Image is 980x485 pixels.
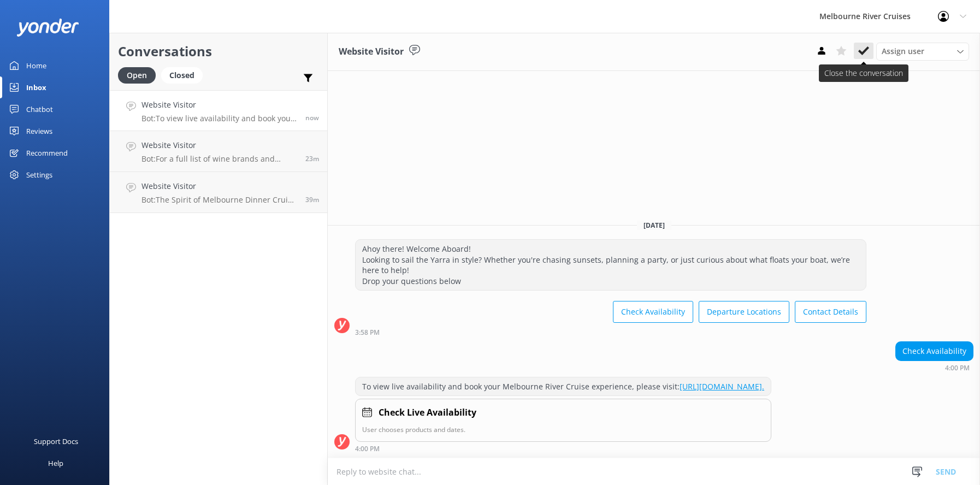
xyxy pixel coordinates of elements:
div: Help [48,452,63,474]
div: Closed [161,67,203,84]
a: Website VisitorBot:The Spirit of Melbourne Dinner Cruise check-in closes at 7:30pm sharp, and lat... [110,172,327,213]
h4: Website Visitor [141,99,297,111]
h4: Website Visitor [141,180,297,192]
h3: Website Visitor [339,45,404,59]
div: Settings [26,164,52,186]
div: Inbox [26,76,46,98]
div: Check Availability [896,342,973,360]
span: Assign user [882,45,924,57]
span: [DATE] [637,221,671,230]
div: To view live availability and book your Melbourne River Cruise experience, please visit: [356,377,771,396]
h2: Conversations [118,41,319,62]
div: Recommend [26,142,68,164]
div: Aug 25 2025 04:00pm (UTC +10:00) Australia/Sydney [895,364,973,371]
a: [URL][DOMAIN_NAME]. [680,381,764,392]
span: Aug 25 2025 04:00pm (UTC +10:00) Australia/Sydney [305,113,319,122]
button: Check Availability [613,301,693,323]
p: Bot: The Spirit of Melbourne Dinner Cruise check-in closes at 7:30pm sharp, and late arrivals can... [141,195,297,205]
strong: 4:00 PM [355,446,380,452]
a: Website VisitorBot:To view live availability and book your Melbourne River Cruise experience, ple... [110,90,327,131]
div: Reviews [26,120,52,142]
p: Bot: For a full list of wine brands and specific drink options, please email us. We proudly serve... [141,154,297,164]
h4: Website Visitor [141,139,297,151]
div: Chatbot [26,98,53,120]
div: Aug 25 2025 03:58pm (UTC +10:00) Australia/Sydney [355,328,866,336]
span: Aug 25 2025 03:21pm (UTC +10:00) Australia/Sydney [305,195,319,204]
button: Contact Details [795,301,866,323]
span: Aug 25 2025 03:37pm (UTC +10:00) Australia/Sydney [305,154,319,163]
img: yonder-white-logo.png [16,19,79,37]
strong: 4:00 PM [945,365,970,371]
strong: 3:58 PM [355,329,380,336]
button: Departure Locations [699,301,789,323]
div: Home [26,55,46,76]
p: Bot: To view live availability and book your Melbourne River Cruise experience, please visit: [UR... [141,114,297,123]
div: Open [118,67,156,84]
a: Closed [161,69,208,81]
div: Ahoy there! Welcome Aboard! Looking to sail the Yarra in style? Whether you're chasing sunsets, p... [356,240,866,290]
div: Support Docs [34,430,78,452]
div: Aug 25 2025 04:00pm (UTC +10:00) Australia/Sydney [355,445,771,452]
h4: Check Live Availability [379,406,476,420]
a: Website VisitorBot:For a full list of wine brands and specific drink options, please email us. We... [110,131,327,172]
a: Open [118,69,161,81]
div: Assign User [876,43,969,60]
p: User chooses products and dates. [362,424,764,435]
